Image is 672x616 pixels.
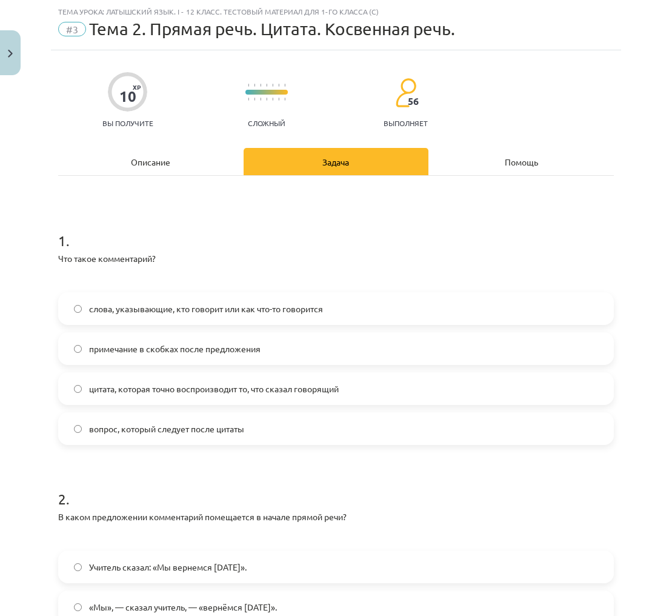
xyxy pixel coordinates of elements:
font: XP [133,82,141,92]
img: icon-short-line-57e1e144782c952c97e751825c79c345078a6d821885a25fce030b3d8c18986b.svg [278,84,279,87]
img: icon-short-line-57e1e144782c952c97e751825c79c345078a6d821885a25fce030b3d8c18986b.svg [272,84,273,87]
font: Вы получите [102,118,153,128]
font: 56 [408,95,419,107]
font: #3 [66,23,78,35]
img: icon-short-line-57e1e144782c952c97e751825c79c345078a6d821885a25fce030b3d8c18986b.svg [266,84,267,87]
font: Учитель сказал: «Мы вернемся [DATE]». [89,561,247,572]
font: Помощь [505,156,538,167]
font: слова, указывающие, кто говорит или как что-то говорится [89,303,323,314]
img: icon-short-line-57e1e144782c952c97e751825c79c345078a6d821885a25fce030b3d8c18986b.svg [266,98,267,101]
font: 1 [58,232,66,249]
font: цитата, которая точно воспроизводит то, что сказал говорящий [89,383,339,394]
img: icon-short-line-57e1e144782c952c97e751825c79c345078a6d821885a25fce030b3d8c18986b.svg [284,98,285,101]
img: icon-short-line-57e1e144782c952c97e751825c79c345078a6d821885a25fce030b3d8c18986b.svg [248,84,249,87]
img: icon-short-line-57e1e144782c952c97e751825c79c345078a6d821885a25fce030b3d8c18986b.svg [260,84,261,87]
font: Задача [322,156,349,167]
font: вопрос, который следует после цитаты [89,423,244,434]
img: icon-short-line-57e1e144782c952c97e751825c79c345078a6d821885a25fce030b3d8c18986b.svg [272,98,273,101]
img: icon-short-line-57e1e144782c952c97e751825c79c345078a6d821885a25fce030b3d8c18986b.svg [254,98,255,101]
font: 2 [58,490,66,507]
font: примечание в скобках после предложения [89,343,261,354]
font: Тема урока: Латышский язык. I - 12 класс. Тестовый материал для 1-го класса (c) [58,7,379,16]
font: выполняет [384,118,428,128]
input: «Мы», — сказал учитель, — «вернёмся [DATE]». [74,603,82,611]
font: «Мы», — сказал учитель, — «вернёмся [DATE]». [89,601,277,612]
font: Что такое комментарий? [58,253,156,264]
font: Тема 2. Прямая речь. Цитата. Косвенная речь. [89,19,455,39]
img: icon-short-line-57e1e144782c952c97e751825c79c345078a6d821885a25fce030b3d8c18986b.svg [260,98,261,101]
input: слова, указывающие, кто говорит или как что-то говорится [74,305,82,313]
input: цитата, которая точно воспроизводит то, что сказал говорящий [74,385,82,393]
img: icon-short-line-57e1e144782c952c97e751825c79c345078a6d821885a25fce030b3d8c18986b.svg [248,98,249,101]
input: Учитель сказал: «Мы вернемся [DATE]». [74,563,82,571]
img: icon-close-lesson-0947bae3869378f0d4975bcd49f059093ad1ed9edebbc8119c70593378902aed.svg [8,50,13,58]
font: . [66,232,70,249]
input: примечание в скобках после предложения [74,345,82,353]
font: 10 [119,87,136,105]
font: Описание [131,156,170,167]
font: . [66,490,70,507]
img: icon-short-line-57e1e144782c952c97e751825c79c345078a6d821885a25fce030b3d8c18986b.svg [278,98,279,101]
font: Сложный [248,118,285,128]
img: icon-short-line-57e1e144782c952c97e751825c79c345078a6d821885a25fce030b3d8c18986b.svg [284,84,285,87]
input: вопрос, который следует после цитаты [74,425,82,433]
font: В каком предложении комментарий помещается в начале прямой речи? [58,511,347,522]
img: icon-short-line-57e1e144782c952c97e751825c79c345078a6d821885a25fce030b3d8c18986b.svg [254,84,255,87]
img: students-c634bb4e5e11cddfef0936a35e636f08e4e9abd3cc4e673bd6f9a4125e45ecb1.svg [395,78,416,108]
